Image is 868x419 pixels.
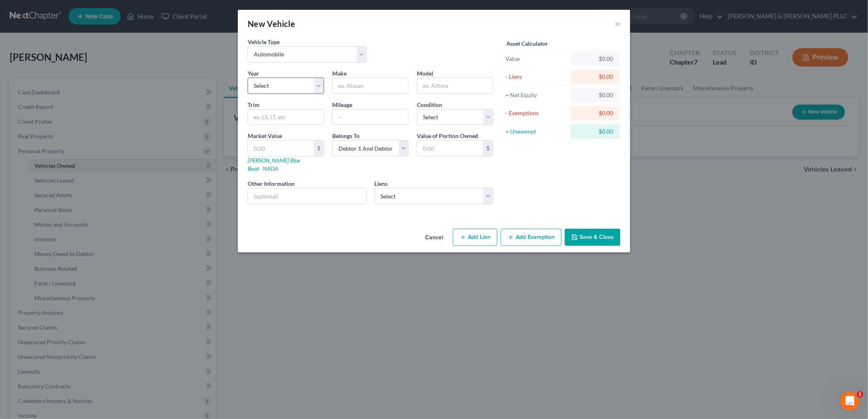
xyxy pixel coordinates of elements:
[577,91,613,99] div: $0.00
[248,38,280,46] label: Vehicle Type
[248,140,314,156] input: 0.00
[248,109,324,125] input: ex. LS, LT, etc
[248,157,300,172] a: [PERSON_NAME] Blue Book
[506,73,567,81] div: - Liens
[483,140,493,156] div: $
[577,73,613,81] div: $0.00
[418,230,450,246] button: Cancel
[506,109,567,117] div: - Exemptions
[615,19,620,29] button: ×
[577,55,613,63] div: $0.00
[453,229,497,246] button: Add Lien
[577,109,613,117] div: $0.00
[248,18,295,29] div: New Vehicle
[565,229,620,246] button: Save & Close
[577,127,613,136] div: $0.00
[506,127,567,136] div: = Unexempt
[840,391,860,411] iframe: Intercom live chat
[506,91,567,99] div: = Net Equity
[248,131,282,140] label: Market Value
[248,100,260,109] label: Trim
[375,179,388,188] label: Liens
[332,100,352,109] label: Mileage
[417,140,483,156] input: 0.00
[417,78,493,94] input: ex. Altima
[501,229,562,246] button: Add Exemption
[332,132,360,139] span: Belongs To
[248,188,366,204] input: (optional)
[248,69,259,78] label: Year
[417,69,433,78] label: Model
[857,391,864,398] span: 1
[417,100,442,109] label: Condition
[314,140,324,156] div: $
[506,39,548,48] label: Asset Calculator
[332,70,347,77] span: Make
[333,78,408,94] input: ex. Nissan
[263,165,278,172] a: NADA
[417,131,478,140] label: Value of Portion Owned
[506,55,567,63] div: Value
[248,179,295,188] label: Other Information
[333,109,408,125] input: --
